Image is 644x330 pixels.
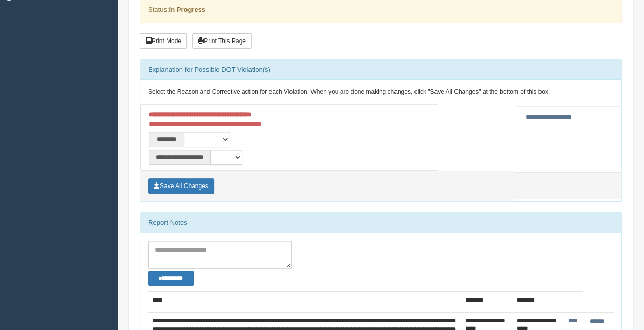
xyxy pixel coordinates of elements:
button: Change Filter Options [148,271,194,285]
div: Explanation for Possible DOT Violation(s) [140,59,621,80]
strong: In Progress [169,6,205,13]
div: Select the Reason and Corrective action for each Violation. When you are done making changes, cli... [140,80,621,105]
div: Report Notes [140,213,621,233]
button: Print Mode [140,33,187,49]
button: Save [148,178,214,194]
button: Print This Page [192,33,252,49]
